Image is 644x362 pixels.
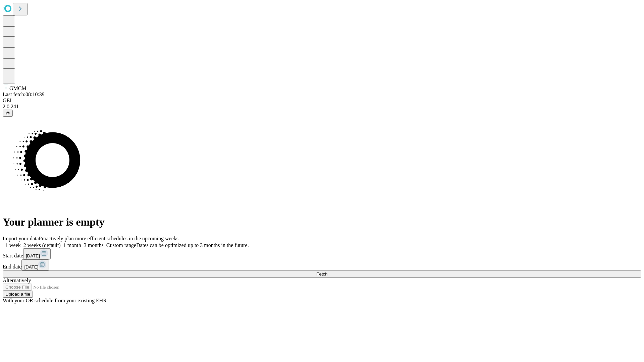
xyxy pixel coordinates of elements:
[316,271,327,277] span: Fetch
[23,242,61,248] span: 2 weeks (default)
[106,242,136,248] span: Custom range
[3,270,641,278] button: Fetch
[9,85,26,91] span: GMCM
[84,242,104,248] span: 3 months
[5,111,10,116] span: @
[3,259,641,270] div: End date
[3,278,31,283] span: Alternatively
[3,110,13,117] button: @
[24,264,38,269] span: [DATE]
[63,242,81,248] span: 1 month
[3,104,641,110] div: 2.0.241
[39,236,180,241] span: Proactively plan more efficient schedules in the upcoming weeks.
[3,216,641,228] h1: Your planner is empty
[3,92,45,97] span: Last fetch: 08:10:39
[23,248,51,259] button: [DATE]
[3,98,641,104] div: GEI
[21,259,49,270] button: [DATE]
[3,236,39,241] span: Import your data
[26,253,40,258] span: [DATE]
[136,242,249,248] span: Dates can be optimized up to 3 months in the future.
[3,298,107,303] span: With your OR schedule from your existing EHR
[3,248,641,259] div: Start date
[5,242,21,248] span: 1 week
[3,291,33,298] button: Upload a file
